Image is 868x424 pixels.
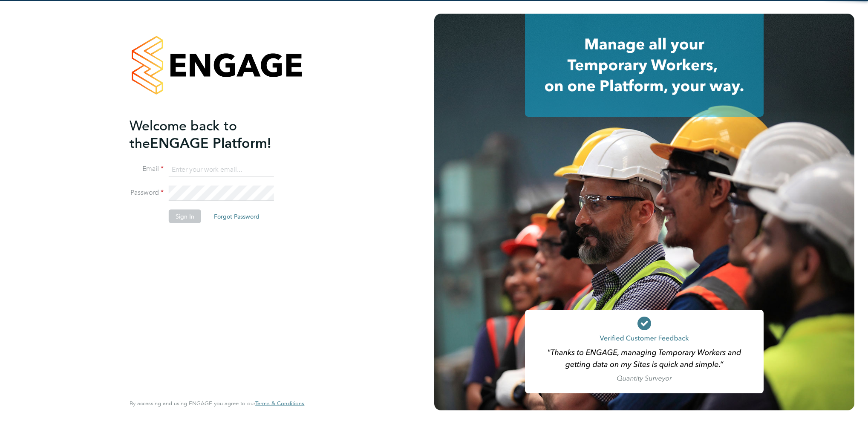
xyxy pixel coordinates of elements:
[130,188,164,197] label: Password
[255,400,304,407] a: Terms & Conditions
[169,162,274,177] input: Enter your work email...
[207,210,266,223] button: Forgot Password
[169,210,201,223] button: Sign In
[130,400,304,407] span: By accessing and using ENGAGE you agree to our
[130,117,237,151] span: Welcome back to the
[255,400,304,407] span: Terms & Conditions
[130,164,164,173] label: Email
[130,117,296,152] h2: ENGAGE Platform!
